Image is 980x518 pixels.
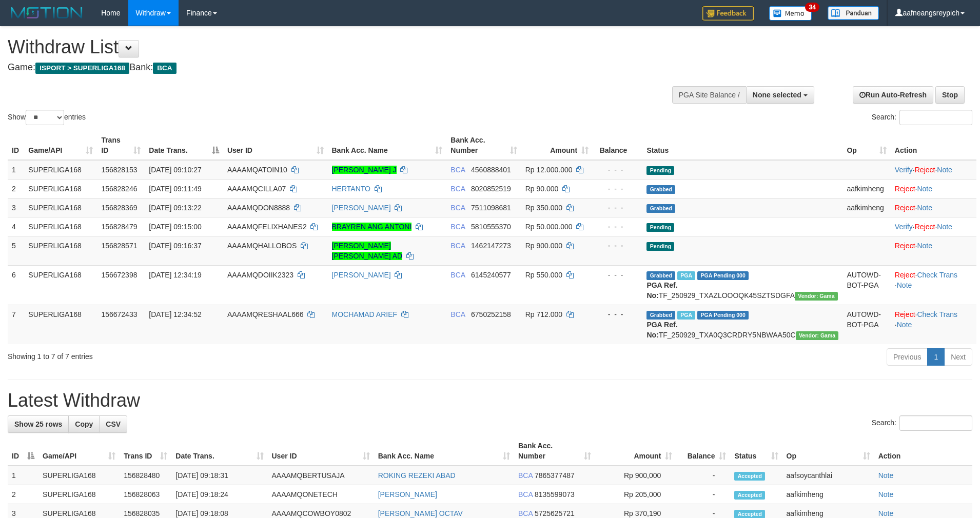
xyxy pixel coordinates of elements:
span: Pending [646,242,674,251]
span: AAAAMQHALLOBOS [227,242,297,250]
a: Reject [915,166,935,174]
a: Note [878,490,894,499]
b: PGA Ref. No: [646,281,677,300]
td: · · [891,265,976,305]
a: Stop [935,86,965,104]
a: BRAYREN ANG ANTONI [332,223,412,231]
td: [DATE] 09:18:24 [171,485,267,504]
span: [DATE] 09:15:00 [149,223,201,231]
a: Run Auto-Refresh [853,86,933,104]
span: PGA Pending [697,311,749,320]
img: Feedback.jpg [702,6,754,21]
span: BCA [450,242,465,250]
span: 156672433 [101,310,137,318]
span: 156828479 [101,223,137,231]
span: BCA [518,471,533,480]
a: [PERSON_NAME] [332,204,391,212]
td: · · [891,160,976,180]
td: - [676,485,730,504]
a: Verify [895,166,913,174]
a: Verify [895,223,913,231]
span: [DATE] 09:16:37 [149,242,201,250]
td: SUPERLIGA168 [24,179,97,198]
th: Game/API: activate to sort column ascending [24,131,97,160]
span: AAAAMQATOIN10 [227,166,287,174]
span: Copy 6145240577 to clipboard [471,271,511,279]
span: Copy 6750252158 to clipboard [471,310,511,318]
span: AAAAMQCILLA07 [227,185,286,193]
span: AAAAMQDON8888 [227,204,290,212]
span: BCA [518,509,533,517]
td: · · [891,305,976,344]
span: Grabbed [646,311,675,320]
th: Bank Acc. Number: activate to sort column ascending [446,131,521,160]
th: Bank Acc. Name: activate to sort column ascending [374,436,514,466]
span: Rp 12.000.000 [525,166,573,174]
div: - - - [597,184,638,194]
a: 1 [927,348,945,366]
td: 1 [8,466,38,485]
span: Rp 50.000.000 [525,223,573,231]
a: Reject [895,204,915,212]
span: Rp 350.000 [525,204,562,212]
td: AUTOWD-BOT-PGA [842,265,890,305]
span: 156672398 [101,271,137,279]
span: PGA Pending [697,271,749,280]
td: · [891,179,976,198]
span: Copy 8020852519 to clipboard [471,185,511,193]
a: Note [917,185,932,193]
th: Amount: activate to sort column ascending [595,436,676,466]
span: Grabbed [646,204,675,213]
span: Marked by aafsoycanthlai [677,311,695,320]
span: 156828571 [101,242,137,250]
th: Status [642,131,842,160]
span: Copy 5725625721 to clipboard [535,509,575,517]
td: 3 [8,198,24,217]
th: ID: activate to sort column descending [8,436,38,466]
th: Game/API: activate to sort column ascending [38,436,120,466]
span: Vendor URL: https://trx31.1velocity.biz [796,331,839,340]
td: - [676,466,730,485]
td: aafkimheng [842,179,890,198]
a: Note [937,223,952,231]
td: Rp 205,000 [595,485,676,504]
td: · [891,198,976,217]
span: AAAAMQFELIXHANES2 [227,223,307,231]
img: MOTION_logo.png [8,5,86,21]
span: AAAAMQDOIIK2323 [227,271,293,279]
th: Status: activate to sort column ascending [730,436,782,466]
div: - - - [597,165,638,175]
div: Showing 1 to 7 of 7 entries [8,347,401,362]
span: Show 25 rows [14,420,62,428]
span: AAAAMQRESHAAL666 [227,310,304,318]
span: Accepted [734,491,765,500]
td: SUPERLIGA168 [24,236,97,265]
input: Search: [899,415,972,431]
a: Reject [895,242,915,250]
div: - - - [597,241,638,251]
th: Trans ID: activate to sort column ascending [120,436,171,466]
span: Vendor URL: https://trx31.1velocity.biz [795,292,838,301]
td: 2 [8,179,24,198]
span: CSV [106,420,121,428]
span: Copy [75,420,93,428]
span: Rp 90.000 [525,185,559,193]
span: Copy 7865377487 to clipboard [535,471,575,480]
th: Bank Acc. Number: activate to sort column ascending [514,436,595,466]
img: Button%20Memo.svg [769,6,812,21]
span: 156828369 [101,204,137,212]
label: Search: [872,415,972,431]
th: Op: activate to sort column ascending [842,131,890,160]
th: Action [891,131,976,160]
td: 156828063 [120,485,171,504]
span: Copy 1462147273 to clipboard [471,242,511,250]
td: SUPERLIGA168 [38,485,120,504]
select: Showentries [26,110,64,125]
td: SUPERLIGA168 [24,265,97,305]
a: [PERSON_NAME] [378,490,437,499]
a: Note [897,281,912,289]
span: Copy 4560888401 to clipboard [471,166,511,174]
span: BCA [450,166,465,174]
a: Note [897,321,912,329]
span: [DATE] 12:34:19 [149,271,201,279]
